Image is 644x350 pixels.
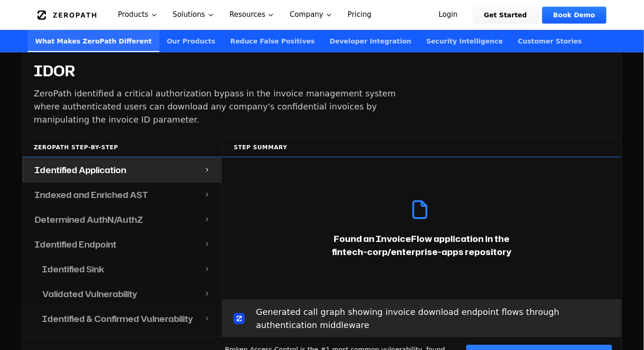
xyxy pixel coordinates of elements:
[42,312,193,325] h4: Identified & Confirmed Vulnerability
[22,282,222,306] button: Validated Vulnerability
[22,207,222,232] button: Determined AuthN/AuthZ
[22,138,222,157] div: ZeroPath Step-by-Step
[35,238,116,251] h4: Identified Endpoint
[419,30,510,52] a: Security Intelligence
[28,30,159,52] a: What Makes ZeroPath Different
[222,299,622,337] div: Generated call graph showing invoice download endpoint flows through authentication middleware
[42,287,137,300] h4: Validated Vulnerability
[22,232,222,257] button: Identified Endpoint
[322,30,419,52] a: Developer Integration
[222,138,622,157] div: Step Summary
[22,158,222,182] button: Identified Application
[22,182,222,207] button: Indexed and Enriched AST
[510,30,590,52] a: Customer Stories
[22,306,222,331] button: Identified & Confirmed Vulnerability
[22,257,222,282] button: Identified Sink
[159,30,223,52] a: Our Products
[34,63,75,80] h4: IDOR
[35,213,143,226] h4: Determined AuthN/AuthZ
[542,7,607,23] a: Book Demo
[42,262,104,276] h4: Identified Sink
[35,163,126,176] h4: Identified Application
[427,7,469,23] a: Login
[35,188,148,201] h4: Indexed and Enriched AST
[34,87,411,126] p: ZeroPath identified a critical authorization bypass in the invoice management system where authen...
[223,30,322,52] a: Reduce False Positives
[473,7,539,23] a: Get Started
[317,232,527,258] p: Found an InvoiceFlow application in the fintech-corp/enterprise-apps repository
